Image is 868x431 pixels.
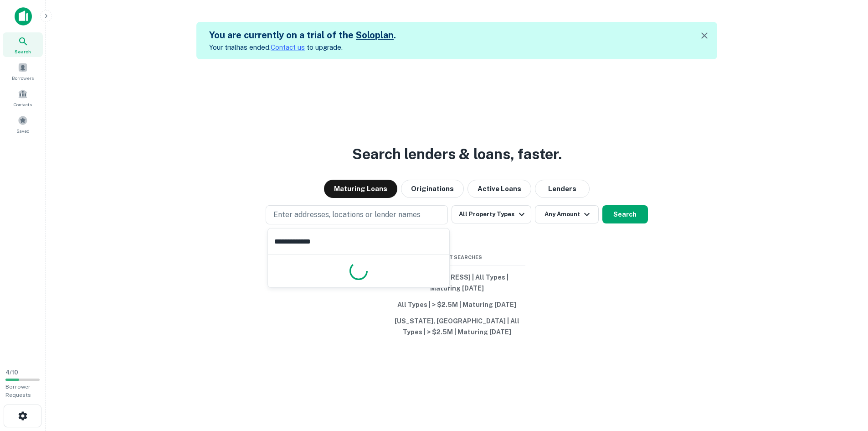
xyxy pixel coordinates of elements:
[273,209,421,220] p: Enter addresses, locations or lender names
[15,48,31,55] span: Search
[5,384,31,398] span: Borrower Requests
[401,180,464,198] button: Originations
[389,269,525,296] button: [STREET_ADDRESS] | All Types | Maturing [DATE]
[16,127,30,135] span: Saved
[209,28,396,42] h5: You are currently on a trial of the .
[3,85,43,110] a: Contacts
[324,180,397,198] button: Maturing Loans
[14,101,32,108] span: Contacts
[356,30,394,41] a: Soloplan
[452,205,531,223] button: All Property Types
[389,313,525,340] button: [US_STATE], [GEOGRAPHIC_DATA] | All Types | > $2.5M | Maturing [DATE]
[535,205,599,223] button: Any Amount
[389,296,525,313] button: All Types | > $2.5M | Maturing [DATE]
[12,74,34,82] span: Borrowers
[822,358,868,402] iframe: Chat Widget
[271,43,305,51] a: Contact us
[3,32,43,57] a: Search
[3,112,43,136] a: Saved
[602,205,648,223] button: Search
[5,369,18,376] span: 4 / 10
[3,59,43,83] a: Borrowers
[535,180,590,198] button: Lenders
[15,7,32,26] img: capitalize-icon.png
[266,205,448,224] button: Enter addresses, locations or lender names
[389,254,525,261] span: Recent Searches
[352,143,562,165] h3: Search lenders & loans, faster.
[209,42,396,53] p: Your trial has ended. to upgrade.
[467,180,531,198] button: Active Loans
